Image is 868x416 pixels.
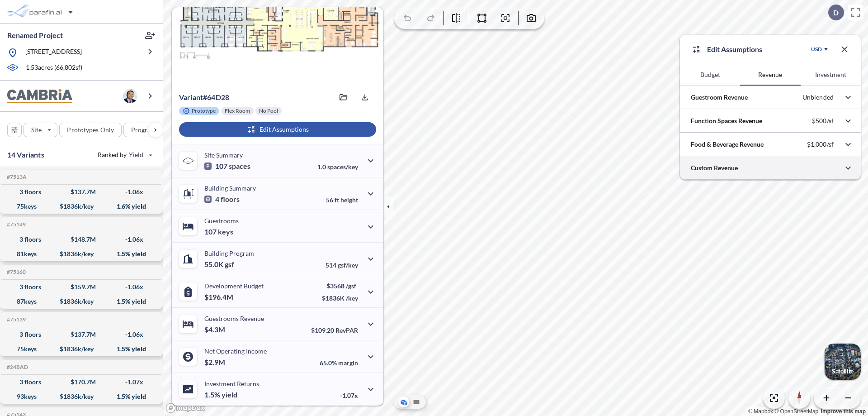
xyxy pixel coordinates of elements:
p: $3568 [322,282,358,290]
a: Mapbox homepage [165,403,205,413]
p: No Pool [259,107,278,115]
p: Unblended [802,93,834,101]
p: $500/sf [812,117,834,125]
button: Aerial View [398,397,409,407]
span: Yield [129,150,144,159]
p: Guestrooms Revenue [204,315,264,322]
p: 65.0% [320,359,358,367]
h5: Click to copy the code [5,221,26,228]
span: /key [346,294,358,302]
button: Site [24,123,57,137]
p: D [833,9,839,17]
p: $2.9M [204,358,226,367]
button: Investment [801,64,861,86]
button: Edit Assumptions [179,122,376,137]
span: spaces/key [327,163,358,171]
p: Renamed Project [7,30,63,40]
p: Net Operating Income [204,347,267,355]
button: Budget [680,64,740,86]
a: Mapbox [748,408,773,415]
button: Revenue [740,64,800,86]
a: OpenStreetMap [774,408,818,415]
p: $109.20 [311,326,358,334]
p: -1.07x [340,392,358,399]
p: Food & Beverage Revenue [691,140,764,149]
h5: Click to copy the code [5,174,27,180]
span: Variant [179,93,203,101]
p: $1,000/sf [807,140,834,148]
p: 4 [204,195,240,204]
p: Guestrooms [204,217,239,225]
h5: Click to copy the code [5,316,26,323]
span: yield [222,390,237,399]
img: BrandImage [7,89,72,103]
span: gsf/key [338,261,358,269]
h5: Click to copy the code [5,269,26,275]
p: Guestroom Revenue [691,93,748,102]
span: RevPAR [335,326,358,334]
h5: Click to copy the code [5,364,28,370]
p: Edit Assumptions [707,44,762,55]
button: Switcher ImageSatellite [825,344,861,380]
p: Development Budget [204,282,264,290]
span: floors [221,195,240,204]
span: height [340,196,358,204]
button: Ranked by Yield [90,148,158,162]
p: Function Spaces Revenue [691,116,762,125]
p: Investment Returns [204,380,259,387]
p: 14 Variants [7,149,44,160]
button: Program [123,123,172,137]
p: 107 [204,227,233,236]
button: Site Plan [411,397,422,407]
p: Site [31,125,42,134]
p: 107 [204,162,250,171]
p: [STREET_ADDRESS] [25,47,82,58]
span: spaces [229,162,250,171]
p: 1.53 acres ( 66,802 sf) [26,63,82,73]
p: Program [131,125,156,134]
p: $1836K [322,294,358,302]
p: Prototypes Only [67,125,114,134]
p: 514 [325,261,358,269]
span: gsf [225,260,234,269]
p: Satellite [832,368,854,375]
div: USD [811,46,822,53]
p: 1.0 [317,163,358,171]
p: 56 [326,196,358,204]
p: Building Program [204,249,254,257]
span: ft [335,196,339,204]
p: 55.0K [204,260,234,269]
span: keys [218,227,233,236]
p: Flex Room [225,107,250,115]
span: margin [338,359,358,367]
p: 1.5% [204,390,237,399]
p: Building Summary [204,184,256,192]
a: Improve this map [821,408,866,415]
p: # 64d28 [179,93,229,102]
img: Switcher Image [825,344,861,380]
span: /gsf [346,282,356,290]
button: Prototypes Only [59,123,122,137]
p: Site Summary [204,151,243,159]
p: $196.4M [204,292,235,301]
p: $4.3M [204,325,226,334]
img: user logo [123,89,137,103]
p: Prototype [192,107,216,115]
